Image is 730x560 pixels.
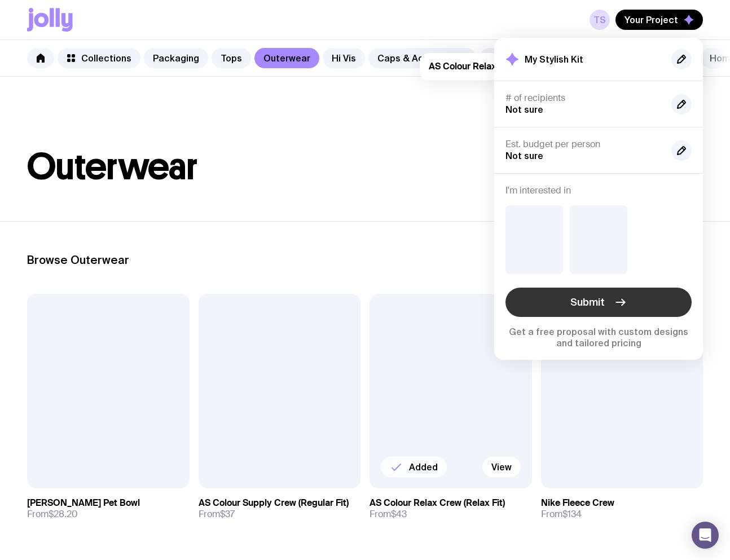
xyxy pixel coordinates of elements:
[541,488,703,529] a: Nike Fleece CrewFrom$134
[505,151,543,161] span: Not sure
[381,457,447,477] button: Added
[541,509,582,520] span: From
[625,14,678,25] span: Your Project
[505,326,692,349] p: Get a free proposal with custom designs and tailored pricing
[254,48,319,68] a: Outerwear
[370,509,407,520] span: From
[81,52,131,64] span: Collections
[429,60,564,72] strong: AS Colour Relax Crew (Relax Fit)
[541,497,614,509] h3: Nike Fleece Crew
[199,488,361,529] a: AS Colour Supply Crew (Regular Fit)From$37
[27,488,190,529] a: [PERSON_NAME] Pet BowlFrom$28.20
[505,104,543,114] span: Not sure
[199,509,235,520] span: From
[212,48,251,68] a: Tops
[370,497,505,509] h3: AS Colour Relax Crew (Relax Fit)
[27,253,703,267] h2: Browse Outerwear
[429,60,694,72] span: has been added to your wishlist
[409,461,438,473] span: Added
[590,10,610,30] a: TS
[505,185,692,196] h4: I'm interested in
[615,10,703,30] button: Your Project
[27,497,140,509] h3: [PERSON_NAME] Pet Bowl
[144,48,208,68] a: Packaging
[220,508,235,520] span: $37
[505,288,692,317] button: Submit
[692,522,719,549] div: Open Intercom Messenger
[570,296,605,309] span: Submit
[199,497,349,509] h3: AS Colour Supply Crew (Regular Fit)
[27,509,78,520] span: From
[391,508,407,520] span: $43
[505,139,662,150] h4: Est. budget per person
[370,488,532,529] a: AS Colour Relax Crew (Relax Fit)From$43
[482,457,521,477] a: View
[58,48,140,68] a: Collections
[323,48,365,68] a: Hi Vis
[525,54,583,65] h2: My Stylish Kit
[27,149,703,185] h1: Outerwear
[49,508,78,520] span: $28.20
[562,508,582,520] span: $134
[368,48,476,68] a: Caps & Accessories
[505,92,662,104] h4: # of recipients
